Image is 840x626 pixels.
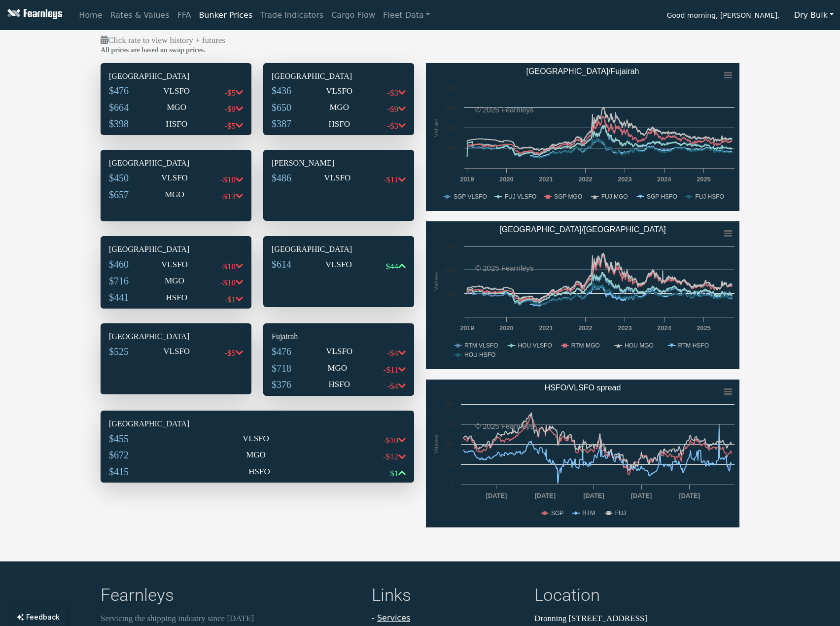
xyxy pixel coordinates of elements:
[256,5,327,25] a: Trade Indicators
[386,262,399,271] span: $44
[443,420,454,428] text: 150
[272,332,406,341] h6: Fujairah
[195,5,256,25] a: Bunker Prices
[450,481,454,488] text: 0
[263,63,414,136] div: [GEOGRAPHIC_DATA]$436VLSFO-$3$650MGO-$9$387HSFO-$3
[464,351,495,358] text: HOU HSFO
[246,449,266,461] p: MGO
[263,323,414,396] div: Fujairah$476VLSFO-$4$718MGO-$11$376HSFO-$4
[109,292,129,303] span: $441
[109,118,129,129] span: $398
[618,175,631,183] text: 2023
[518,342,552,349] text: HOU VLSFO
[75,5,106,25] a: Home
[499,225,666,234] text: [GEOGRAPHIC_DATA]/[GEOGRAPHIC_DATA]
[666,8,779,25] span: Good morning, [PERSON_NAME].
[109,158,243,168] h6: [GEOGRAPHIC_DATA]
[328,378,350,391] p: HSFO
[387,88,398,98] span: -$3
[387,382,398,391] span: -$4
[327,362,347,375] p: MGO
[327,5,379,25] a: Cargo Flow
[248,465,270,478] p: HSFO
[601,193,628,200] text: FUJ MGO
[324,172,350,184] p: VLSFO
[263,150,414,221] div: [PERSON_NAME]$486VLSFO-$11
[475,422,534,430] text: © 2025 Fearnleys
[571,342,600,349] text: RTM MGO
[426,221,739,369] svg: Rotterdam/Houston
[443,401,454,408] text: 200
[101,34,739,47] p: Click rate to view history + futures
[625,342,654,349] text: HOU MGO
[499,324,513,332] text: 2020
[443,243,457,250] text: 1500
[224,295,236,304] span: -$1
[101,46,205,54] b: All prices are based on swap prices.
[109,450,129,460] span: $672
[535,492,556,499] text: [DATE]
[101,585,360,608] h4: Fearnleys
[443,124,457,132] text: 1000
[272,379,291,390] span: $376
[387,104,398,114] span: -$9
[390,469,398,478] span: $1
[220,175,236,184] span: -$10
[697,175,710,183] text: 2025
[372,585,523,608] h4: Links
[432,435,440,453] text: Values
[224,88,236,98] span: -$5
[174,5,195,25] a: FFA
[578,324,592,332] text: 2022
[678,342,709,349] text: RTM HSFO
[101,323,251,394] div: [GEOGRAPHIC_DATA]$525VLSFO-$5
[454,193,487,200] text: SGP VLSFO
[272,85,291,96] span: $436
[539,175,553,183] text: 2021
[101,236,251,309] div: [GEOGRAPHIC_DATA]$460VLSFO-$10$716MGO-$10$441HSFO-$1
[165,188,184,201] p: MGO
[460,175,474,183] text: 2019
[379,5,434,25] a: Fleet Data
[272,158,406,168] h6: [PERSON_NAME]
[109,85,129,96] span: $476
[383,436,398,445] span: -$10
[272,71,406,81] h6: [GEOGRAPHIC_DATA]
[101,411,414,483] div: [GEOGRAPHIC_DATA]$455VLSFO-$10$672MGO-$12$415HSFO$1
[163,345,190,358] p: VLSFO
[697,324,710,332] text: 2025
[475,264,534,272] text: © 2025 Fearnleys
[272,173,291,183] span: $486
[224,348,236,358] span: -$5
[615,510,626,517] text: FUJ
[384,365,399,375] span: -$11
[272,346,291,357] span: $476
[387,348,398,358] span: -$4
[582,510,595,517] text: RTM
[618,324,631,332] text: 2023
[447,144,457,152] text: 500
[109,332,243,341] h6: [GEOGRAPHIC_DATA]
[109,419,406,428] h6: [GEOGRAPHIC_DATA]
[109,102,129,113] span: $664
[220,192,236,201] span: -$13
[326,85,352,98] p: VLSFO
[443,441,454,448] text: 100
[387,121,398,131] span: -$3
[109,189,129,200] span: $657
[554,193,582,200] text: SGP MGO
[545,383,621,392] text: HSFO/VLSFO spread
[551,510,563,517] text: SGP
[224,121,236,131] span: -$5
[679,492,700,499] text: [DATE]
[443,104,457,111] text: 1500
[788,6,840,25] button: Dry Bulk
[106,5,174,25] a: Rates & Values
[432,118,440,137] text: Values
[165,275,184,287] p: MGO
[5,9,62,21] img: Fearnleys Logo
[426,380,739,527] svg: HSFO/VLSFO spread
[166,118,187,131] p: HSFO
[526,67,639,76] text: [GEOGRAPHIC_DATA]/Fujairah
[109,276,129,286] span: $716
